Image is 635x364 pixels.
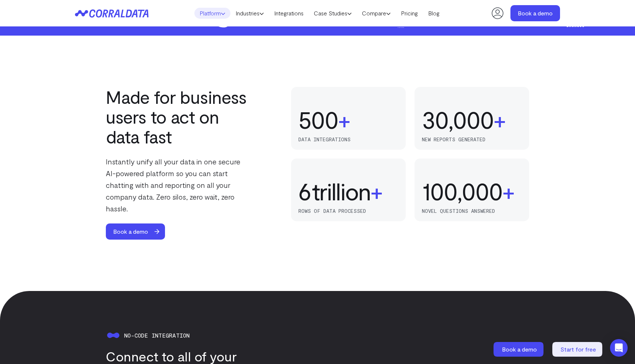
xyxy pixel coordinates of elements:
a: Book a demo [494,342,545,357]
div: 30,000 [422,106,494,133]
p: data integrations [298,136,398,142]
div: Open Intercom Messenger [610,339,628,357]
span: + [502,178,514,204]
a: Integrations [269,8,309,19]
div: 6 [298,178,312,204]
p: rows of data processed [298,208,398,214]
p: Instantly unify all your data in one secure AI-powered platform so you can start chatting with an... [106,156,251,214]
a: Book a demo [106,223,172,240]
p: new reports generated [422,136,522,142]
span: No-code integration [124,332,190,339]
span: Start for free [560,346,596,353]
a: Pricing [396,8,423,19]
span: Book a demo [106,223,155,240]
a: Book a demo [510,5,560,21]
div: 100,000 [422,178,502,204]
a: Start for free [552,342,604,357]
a: Blog [423,8,445,19]
p: novel questions answered [422,208,522,214]
h2: Made for business users to act on data fast [106,87,251,146]
span: + [338,106,350,133]
a: Platform [194,8,230,19]
div: 500 [298,106,338,133]
a: Industries [230,8,269,19]
a: Compare [357,8,396,19]
span: + [494,106,506,133]
a: Case Studies [309,8,357,19]
span: trillion [312,178,370,204]
span: + [370,178,383,204]
span: Book a demo [502,346,537,353]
